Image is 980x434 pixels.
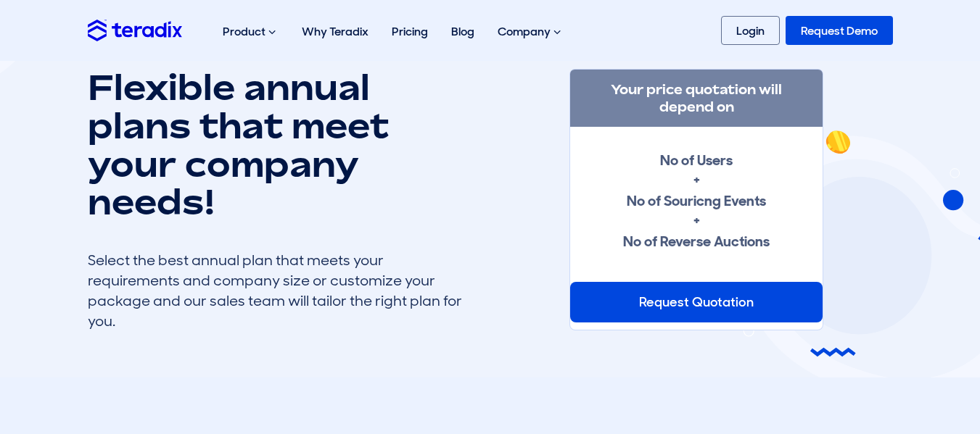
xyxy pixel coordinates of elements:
[884,338,960,414] iframe: Chatbot
[570,282,823,322] div: Request Quotation
[786,16,893,45] a: Request Demo
[88,20,182,41] img: Teradix logo
[88,250,465,331] div: Select the best annual plan that meets your requirements and company size or customize your packa...
[440,9,486,54] a: Blog
[570,70,823,127] h3: Your price quotation will depend on
[623,151,770,251] strong: No of Users + No of Souricng Events + No of Reverse Auctions
[380,9,440,54] a: Pricing
[290,9,380,54] a: Why Teradix
[211,9,290,55] div: Product
[721,16,780,45] a: Login
[486,9,575,55] div: Company
[88,68,465,221] h1: Flexible annual plans that meet your company needs!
